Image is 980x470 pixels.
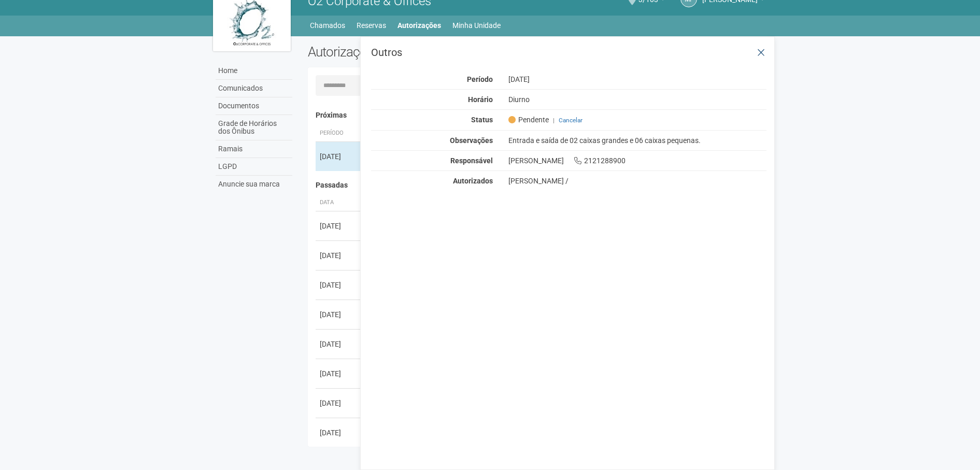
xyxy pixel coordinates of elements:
[467,75,493,83] strong: Período
[320,339,358,349] div: [DATE]
[508,115,549,124] span: Pendente
[216,176,292,193] a: Anuncie sua marca
[450,136,493,145] strong: Observações
[308,44,530,60] h2: Autorizações
[216,97,292,115] a: Documentos
[320,151,358,162] div: [DATE]
[316,111,760,119] h4: Próximas
[501,95,775,104] div: Diurno
[216,158,292,176] a: LGPD
[320,250,358,261] div: [DATE]
[320,398,358,408] div: [DATE]
[320,280,358,290] div: [DATE]
[320,368,358,379] div: [DATE]
[452,18,501,33] a: Minha Unidade
[216,80,292,97] a: Comunicados
[316,125,362,142] th: Período
[357,18,386,33] a: Reservas
[320,428,358,438] div: [DATE]
[371,47,766,58] h3: Outros
[468,95,493,104] strong: Horário
[501,75,775,84] div: [DATE]
[553,117,555,124] span: |
[508,176,767,186] div: [PERSON_NAME] /
[559,117,583,124] a: Cancelar
[216,140,292,158] a: Ramais
[310,18,345,33] a: Chamados
[450,156,493,165] strong: Responsável
[316,181,760,189] h4: Passadas
[453,177,493,185] strong: Autorizados
[501,156,775,165] div: [PERSON_NAME] 2121288900
[216,62,292,80] a: Home
[501,136,775,145] div: Entrada e saída de 02 caixas grandes e 06 caixas pequenas.
[471,116,493,124] strong: Status
[320,221,358,231] div: [DATE]
[316,194,362,211] th: Data
[397,18,441,33] a: Autorizações
[320,309,358,320] div: [DATE]
[216,115,292,140] a: Grade de Horários dos Ônibus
